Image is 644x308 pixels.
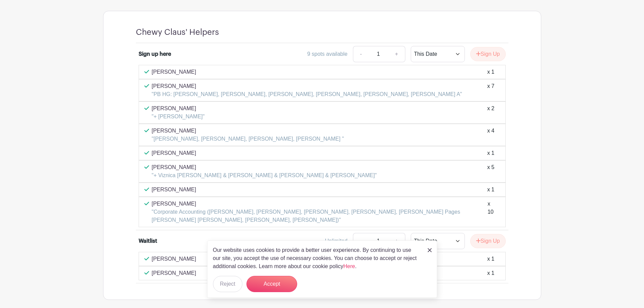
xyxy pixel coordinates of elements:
button: Reject [213,276,242,292]
div: x 1 [487,186,494,194]
p: "+ Viznica [PERSON_NAME] & [PERSON_NAME] & [PERSON_NAME] & [PERSON_NAME]" [152,171,377,180]
p: [PERSON_NAME] [152,104,205,113]
a: - [353,233,368,249]
p: [PERSON_NAME] [152,68,196,76]
p: [PERSON_NAME] [152,200,488,208]
button: Sign Up [470,47,506,61]
div: x 10 [487,200,494,224]
div: Waitlist [139,237,157,245]
p: "[PERSON_NAME], [PERSON_NAME], [PERSON_NAME], [PERSON_NAME] " [152,135,344,143]
a: + [388,46,405,62]
p: [PERSON_NAME] [152,149,196,157]
a: Here [343,263,355,269]
button: Accept [246,276,297,292]
p: [PERSON_NAME] [152,269,196,277]
div: x 5 [487,163,494,180]
a: - [353,46,368,62]
h4: Chewy Claus' Helpers [136,27,219,37]
p: [PERSON_NAME] [152,82,462,90]
div: x 1 [487,269,494,277]
p: "+ [PERSON_NAME]" [152,113,205,121]
div: Sign up here [139,50,171,58]
div: x 2 [487,104,494,121]
p: [PERSON_NAME] [152,163,377,171]
div: x 4 [487,127,494,143]
a: + [388,233,405,249]
img: close_button-5f87c8562297e5c2d7936805f587ecaba9071eb48480494691a3f1689db116b3.svg [428,248,432,252]
div: x 7 [487,82,494,98]
div: x 1 [487,68,494,76]
p: "Corporate Accounting ([PERSON_NAME], [PERSON_NAME], [PERSON_NAME], [PERSON_NAME], [PERSON_NAME] ... [152,208,488,224]
button: Sign Up [470,234,506,248]
div: Unlimited [325,237,348,245]
p: "PB HG: [PERSON_NAME], [PERSON_NAME], [PERSON_NAME], [PERSON_NAME], [PERSON_NAME], [PERSON_NAME] A" [152,90,462,98]
div: x 1 [487,255,494,263]
p: [PERSON_NAME] [152,186,196,194]
p: [PERSON_NAME] [152,127,344,135]
p: [PERSON_NAME] [152,255,196,263]
div: 9 spots available [307,50,348,58]
p: Our website uses cookies to provide a better user experience. By continuing to use our site, you ... [213,246,421,270]
div: x 1 [487,149,494,157]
